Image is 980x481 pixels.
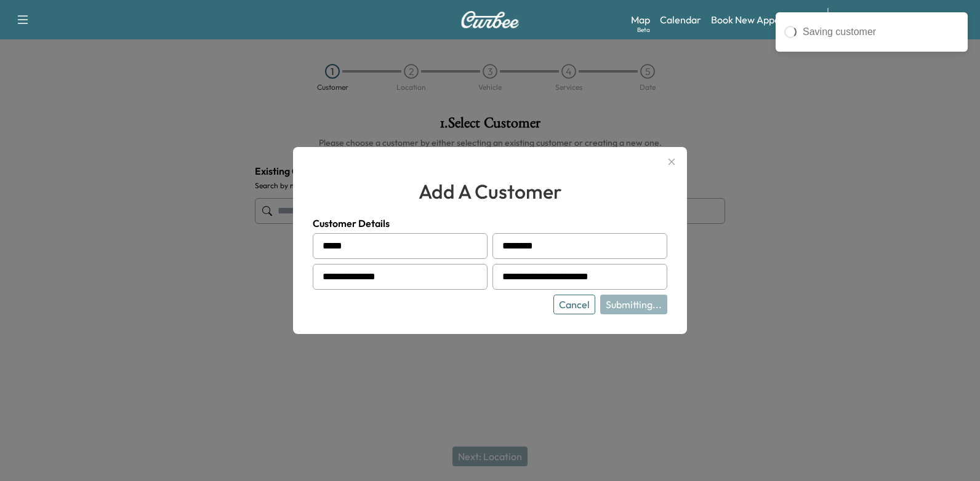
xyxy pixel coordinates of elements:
[711,12,815,27] a: Book New Appointment
[460,11,520,28] img: Curbee Logo
[803,25,959,39] div: Saving customer
[660,12,701,27] a: Calendar
[553,295,595,314] button: Cancel
[637,25,650,34] div: Beta
[313,216,667,231] h4: Customer Details
[631,12,650,27] a: MapBeta
[313,177,667,206] h2: add a customer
